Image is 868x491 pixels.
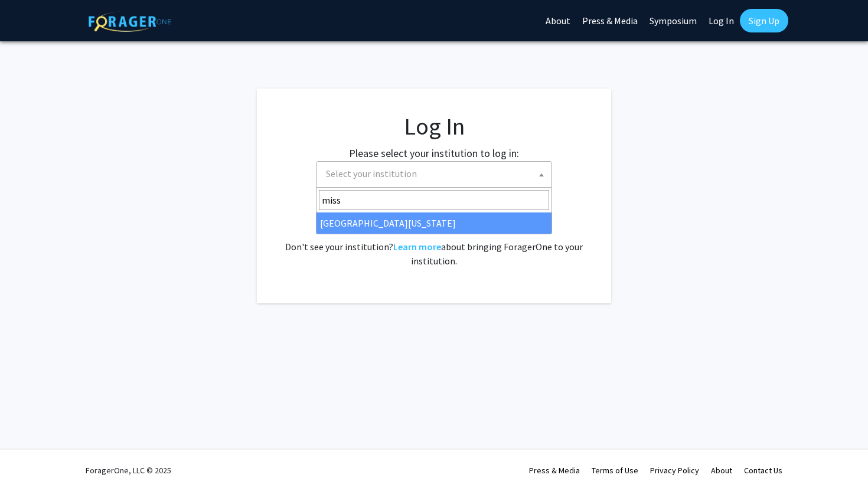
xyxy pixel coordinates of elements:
[393,241,441,253] a: Learn more about bringing ForagerOne to your institution
[280,112,588,140] h1: Log In
[592,465,638,476] a: Terms of Use
[86,450,171,491] div: ForagerOne, LLC © 2025
[321,162,552,186] span: Select your institution
[650,465,699,476] a: Privacy Policy
[711,465,732,476] a: About
[89,11,171,32] img: ForagerOne Logo
[316,161,552,188] span: Select your institution
[319,190,549,210] input: Search
[744,465,782,476] a: Contact Us
[326,168,417,179] span: Select your institution
[529,465,580,476] a: Press & Media
[316,212,552,234] li: [GEOGRAPHIC_DATA][US_STATE]
[740,9,788,32] a: Sign Up
[9,438,50,482] iframe: Chat
[280,211,588,268] div: No account? . Don't see your institution? about bringing ForagerOne to your institution.
[349,145,519,161] label: Please select your institution to log in:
